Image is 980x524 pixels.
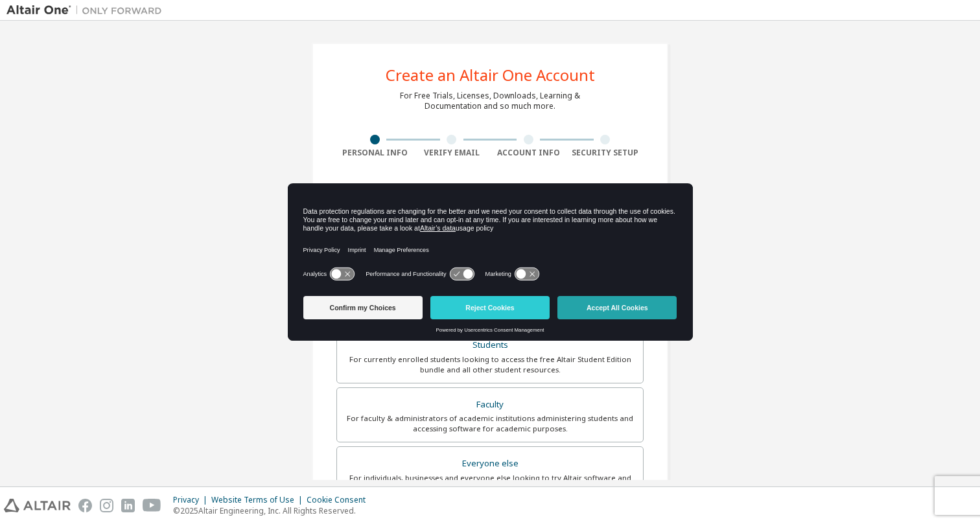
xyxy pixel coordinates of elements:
img: instagram.svg [100,499,113,512]
div: For individuals, businesses and everyone else looking to try Altair software and explore our prod... [345,473,635,494]
div: For faculty & administrators of academic institutions administering students and accessing softwa... [345,413,635,434]
div: Verify Email [414,148,491,158]
div: Personal Info [336,148,414,158]
div: Security Setup [567,148,644,158]
div: Students [345,336,635,354]
img: linkedin.svg [121,499,135,512]
p: © 2025 Altair Engineering, Inc. All Rights Reserved. [173,505,373,516]
img: Altair One [6,4,169,17]
div: Account Info [490,148,567,158]
div: Website Terms of Use [211,495,307,505]
div: Privacy [173,495,211,505]
img: altair_logo.svg [4,499,71,512]
div: For currently enrolled students looking to access the free Altair Student Edition bundle and all ... [345,354,635,375]
div: Everyone else [345,455,635,473]
div: Create an Altair One Account [386,67,595,83]
div: Faculty [345,396,635,414]
img: facebook.svg [78,499,92,512]
div: For Free Trials, Licenses, Downloads, Learning & Documentation and so much more. [400,91,580,111]
div: Cookie Consent [307,495,373,505]
img: youtube.svg [143,499,161,512]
